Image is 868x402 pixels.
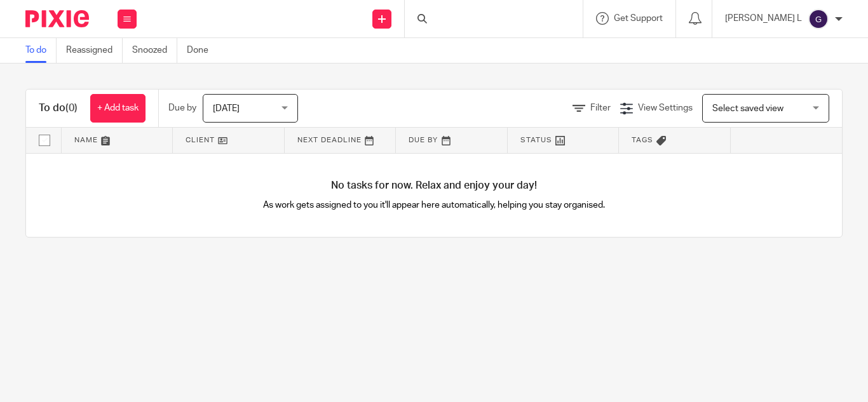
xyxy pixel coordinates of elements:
span: (0) [65,103,78,113]
a: To do [25,38,57,63]
span: [DATE] [213,104,240,113]
span: Get Support [614,14,663,23]
a: Reassigned [66,38,123,63]
p: [PERSON_NAME] L [725,12,802,25]
h4: No tasks for now. Relax and enjoy your day! [26,179,842,192]
img: svg%3E [808,9,829,29]
p: As work gets assigned to you it'll appear here automatically, helping you stay organised. [230,199,638,211]
span: View Settings [638,104,693,112]
h1: To do [39,102,78,115]
a: Done [187,38,218,63]
img: Pixie [25,10,89,27]
a: Snoozed [132,38,177,63]
span: Tags [632,137,653,144]
a: + Add task [90,94,146,123]
p: Due by [168,102,196,114]
span: Select saved view [712,104,783,113]
span: Filter [590,104,611,112]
